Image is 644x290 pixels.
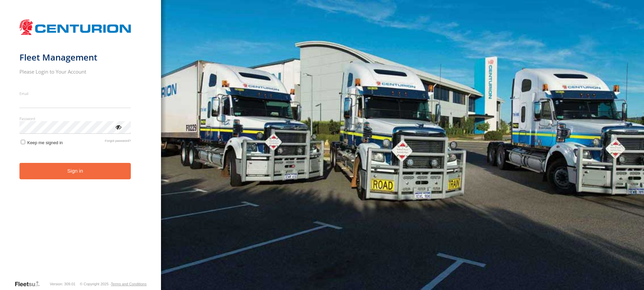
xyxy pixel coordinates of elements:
[50,282,75,286] div: Version: 309.01
[19,68,131,75] h2: Please Login to Your Account
[19,91,131,96] label: Email
[21,140,25,144] input: Keep me signed in
[19,116,131,121] label: Password
[115,123,121,130] div: ViewPassword
[19,16,142,280] form: main
[19,52,131,63] h1: Fleet Management
[27,140,63,145] span: Keep me signed in
[111,282,147,286] a: Terms and Conditions
[19,19,131,36] img: Centurion Transport
[19,163,131,179] button: Sign in
[105,139,131,145] a: Forgot password?
[14,281,45,287] a: Visit our Website
[80,282,147,286] div: © Copyright 2025 -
